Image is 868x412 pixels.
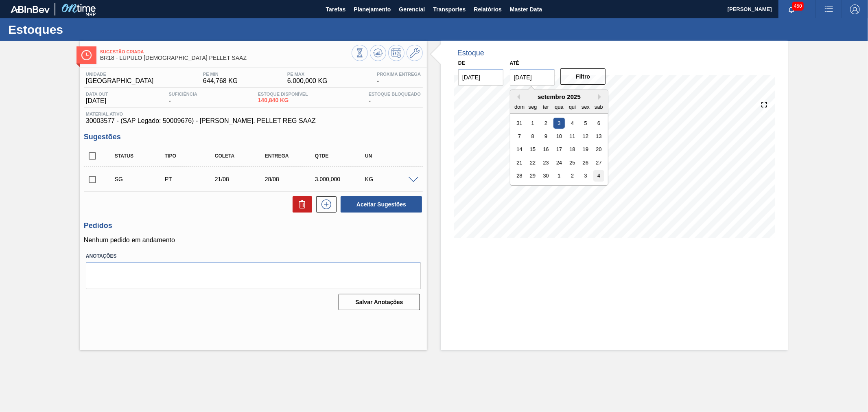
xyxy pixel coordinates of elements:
span: 644,768 KG [203,77,238,85]
span: Transportes [433,4,466,14]
div: Choose quarta-feira, 17 de setembro de 2025 [553,144,564,155]
div: Choose quarta-feira, 3 de setembro de 2025 [553,117,564,128]
div: Qtde [313,153,369,159]
div: Choose sexta-feira, 5 de setembro de 2025 [580,117,591,128]
div: Choose quarta-feira, 10 de setembro de 2025 [553,131,564,142]
div: Choose terça-feira, 30 de setembro de 2025 [540,170,551,181]
div: Choose terça-feira, 23 de setembro de 2025 [540,157,551,168]
span: Data out [86,92,108,96]
span: [DATE] [86,97,108,105]
div: Choose sábado, 20 de setembro de 2025 [593,144,604,155]
span: BR18 - LÚPULO AROMÁTICO PELLET SAAZ [100,55,352,61]
h3: Sugestões [84,133,423,141]
div: - [375,72,423,85]
button: Previous Month [514,94,520,100]
div: Choose domingo, 31 de agosto de 2025 [514,117,525,128]
div: setembro 2025 [510,93,608,100]
input: dd/mm/yyyy [458,69,503,85]
div: Entrega [263,153,319,159]
button: Programar Estoque [388,45,404,61]
button: Aceitar Sugestões [341,196,422,213]
span: Material ativo [86,112,421,116]
span: 140,840 KG [258,97,308,103]
h1: Estoques [8,25,153,34]
div: Coleta [213,153,269,159]
div: Choose segunda-feira, 22 de setembro de 2025 [527,157,538,168]
div: Choose quinta-feira, 18 de setembro de 2025 [567,144,578,155]
label: Até [510,60,519,66]
span: Estoque Disponível [258,92,308,96]
div: Choose sábado, 4 de outubro de 2025 [593,170,604,181]
div: Choose sábado, 13 de setembro de 2025 [593,131,604,142]
div: 21/08/2025 [213,176,269,182]
img: Logout [850,4,860,14]
button: Filtro [560,68,606,85]
span: Gerencial [399,4,425,14]
div: Choose sábado, 27 de setembro de 2025 [593,157,604,168]
div: qua [553,101,564,112]
div: Choose sexta-feira, 26 de setembro de 2025 [580,157,591,168]
img: TNhmsLtSVTkK8tSr43FrP2fwEKptu5GPRR3wAAAABJRU5ErkJggg== [11,6,50,13]
div: month 2025-09 [513,116,605,182]
div: dom [514,101,525,112]
div: - [167,92,199,105]
h3: Pedidos [84,221,423,230]
button: Salvar Anotações [339,294,420,310]
div: Aceitar Sugestões [337,195,423,213]
div: sex [580,101,591,112]
div: Choose quinta-feira, 11 de setembro de 2025 [567,131,578,142]
span: PE MIN [203,72,238,77]
div: Estoque [457,49,484,57]
div: Choose domingo, 7 de setembro de 2025 [514,131,525,142]
div: Choose sexta-feira, 3 de outubro de 2025 [580,170,591,181]
div: Choose quinta-feira, 25 de setembro de 2025 [567,157,578,168]
span: Estoque Bloqueado [369,92,421,96]
div: KG [363,176,419,182]
span: 6.000,000 KG [287,77,328,85]
div: Choose terça-feira, 16 de setembro de 2025 [540,144,551,155]
button: Ir ao Master Data / Geral [407,45,423,61]
div: Choose sexta-feira, 12 de setembro de 2025 [580,131,591,142]
div: Choose domingo, 28 de setembro de 2025 [514,170,525,181]
button: Notificações [778,4,805,15]
div: Choose terça-feira, 2 de setembro de 2025 [540,117,551,128]
div: Choose domingo, 21 de setembro de 2025 [514,157,525,168]
button: Atualizar Gráfico [370,45,386,61]
button: Visão Geral dos Estoques [352,45,368,61]
span: Master Data [510,4,542,14]
div: Choose segunda-feira, 8 de setembro de 2025 [527,131,538,142]
div: Status [113,153,169,159]
div: Choose domingo, 14 de setembro de 2025 [514,144,525,155]
span: Suficiência [169,92,197,96]
div: Nova sugestão [312,196,337,213]
span: 450 [792,2,804,11]
div: qui [567,101,578,112]
div: UN [363,153,419,159]
span: [GEOGRAPHIC_DATA] [86,77,154,85]
p: Nenhum pedido em andamento [84,237,423,244]
div: Choose segunda-feira, 29 de setembro de 2025 [527,170,538,181]
span: Planejamento [354,4,391,14]
input: dd/mm/yyyy [510,69,555,85]
div: sab [593,101,604,112]
div: Tipo [163,153,219,159]
div: ter [540,101,551,112]
div: Choose sexta-feira, 19 de setembro de 2025 [580,144,591,155]
div: Pedido de Transferência [163,176,219,182]
div: Choose segunda-feira, 1 de setembro de 2025 [527,117,538,128]
img: Ícone [81,50,92,60]
div: 3.000,000 [313,176,369,182]
div: seg [527,101,538,112]
div: 28/08/2025 [263,176,319,182]
div: Choose quinta-feira, 2 de outubro de 2025 [567,170,578,181]
label: De [458,60,465,66]
span: Sugestão Criada [100,49,352,54]
div: Choose quinta-feira, 4 de setembro de 2025 [567,117,578,128]
button: Next Month [598,94,604,100]
div: Excluir Sugestões [289,196,312,213]
div: - [367,92,423,105]
span: 30003577 - (SAP Legado: 50009676) - [PERSON_NAME]. PELLET REG SAAZ [86,117,421,125]
span: Relatórios [474,4,501,14]
div: Choose sábado, 6 de setembro de 2025 [593,117,604,128]
span: Tarefas [326,4,346,14]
